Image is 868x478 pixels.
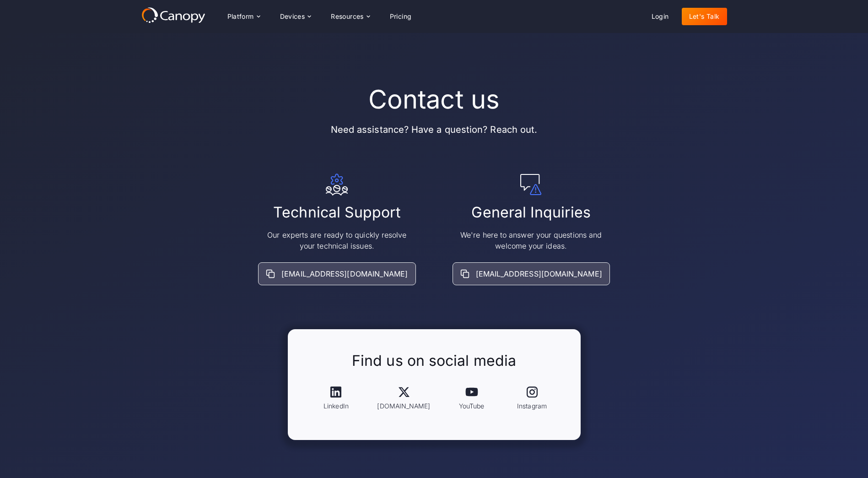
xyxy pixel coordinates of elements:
div: YouTube [459,401,485,411]
div: Resources [331,13,364,20]
div: [EMAIL_ADDRESS][DOMAIN_NAME] [476,268,602,279]
h2: Find us on social media [352,351,516,370]
h1: Contact us [368,84,500,115]
div: Resources [323,7,377,26]
div: Devices [273,7,318,26]
div: [DOMAIN_NAME] [377,401,430,411]
p: We're here to answer your questions and welcome your ideas. [458,229,604,251]
a: YouTube [445,377,498,418]
a: Instagram [506,377,559,418]
div: [EMAIL_ADDRESS][DOMAIN_NAME] [281,268,408,279]
a: [DOMAIN_NAME] [370,377,437,418]
div: Devices [280,13,305,20]
a: Let's Talk [682,8,727,25]
div: LinkedIn [323,401,349,411]
a: Pricing [383,8,419,25]
a: Login [644,8,676,25]
p: Need assistance? Have a question? Reach out. [331,122,538,137]
h2: General Inquiries [471,203,590,222]
a: LinkedIn [310,377,363,418]
p: Our experts are ready to quickly resolve your technical issues. [264,229,410,251]
div: Platform [227,13,254,20]
div: Instagram [517,401,547,411]
div: Platform [220,7,267,26]
h2: Technical Support [273,203,400,222]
